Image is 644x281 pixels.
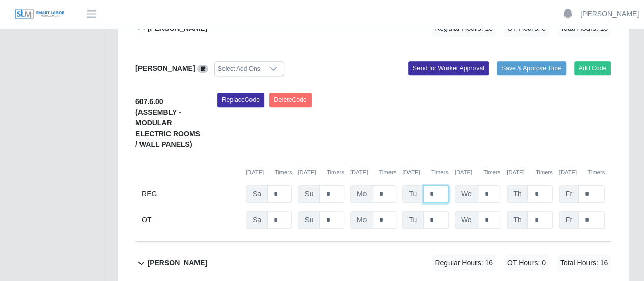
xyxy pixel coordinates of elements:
[350,211,373,229] span: Mo
[14,9,65,20] img: SLM Logo
[197,64,208,72] a: View/Edit Notes
[147,258,207,268] b: [PERSON_NAME]
[142,211,240,229] div: OT
[402,168,448,177] div: [DATE]
[246,168,292,177] div: [DATE]
[504,254,549,271] span: OT Hours: 0
[559,185,579,203] span: Fr
[350,168,396,177] div: [DATE]
[559,211,579,229] span: Fr
[402,185,424,203] span: Tu
[246,185,268,203] span: Sa
[557,20,611,37] span: Total Hours: 16
[327,168,344,177] button: Timers
[298,211,320,229] span: Su
[275,168,292,177] button: Timers
[432,254,496,271] span: Regular Hours: 16
[135,8,611,49] button: [PERSON_NAME] Regular Hours: 16 OT Hours: 0 Total Hours: 16
[298,168,344,177] div: [DATE]
[379,168,396,177] button: Timers
[350,185,373,203] span: Mo
[559,168,605,177] div: [DATE]
[147,23,207,34] b: [PERSON_NAME]
[504,20,549,37] span: OT Hours: 0
[483,168,500,177] button: Timers
[455,168,500,177] div: [DATE]
[455,185,479,203] span: We
[497,61,566,75] button: Save & Approve Time
[536,168,553,177] button: Timers
[217,93,264,107] button: ReplaceCode
[432,20,496,37] span: Regular Hours: 16
[507,185,528,203] span: Th
[402,211,424,229] span: Tu
[135,64,195,72] b: [PERSON_NAME]
[431,168,449,177] button: Timers
[298,185,320,203] span: Su
[215,62,263,76] div: Select Add Ons
[557,254,611,271] span: Total Hours: 16
[269,93,312,107] button: DeleteCode
[408,61,489,75] button: Send for Worker Approval
[580,9,639,19] a: [PERSON_NAME]
[142,185,240,203] div: REG
[246,211,268,229] span: Sa
[507,168,552,177] div: [DATE]
[587,168,605,177] button: Timers
[574,61,611,75] button: Add Code
[135,97,200,148] b: 607.6.00 (ASSEMBLY - MODULAR ELECTRIC ROOMS / WALL PANELS)
[507,211,528,229] span: Th
[455,211,479,229] span: We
